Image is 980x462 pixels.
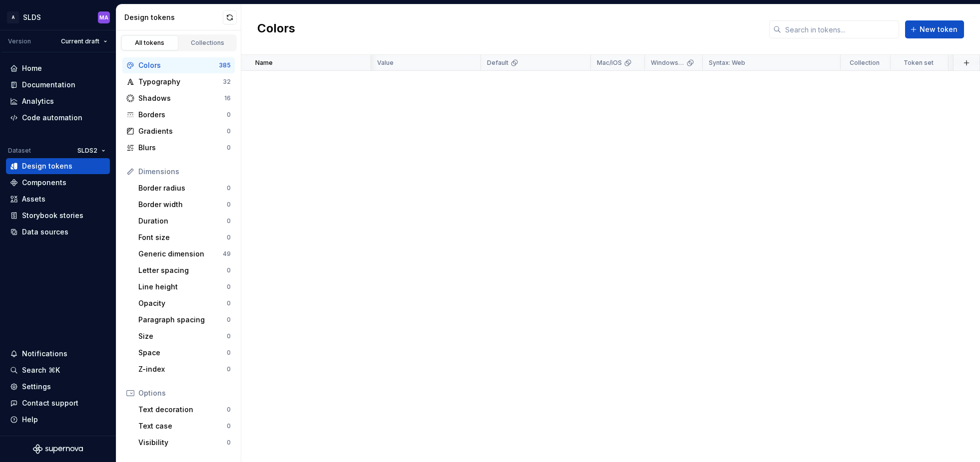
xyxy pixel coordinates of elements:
a: Letter spacing0 [134,262,235,278]
input: Search in tokens... [781,20,899,38]
button: Contact support [6,395,110,411]
a: Font size0 [134,230,235,245]
div: Documentation [22,80,75,90]
div: Dimensions [138,167,231,177]
a: Generic dimension49 [134,246,235,262]
div: 0 [227,233,231,241]
div: Z-index [138,364,227,374]
a: Space0 [134,345,235,361]
div: Contact support [22,398,78,408]
div: Border width [138,200,227,210]
div: 0 [227,184,231,192]
div: 0 [227,283,231,291]
a: Assets [6,191,110,207]
a: Typography32 [122,74,235,90]
button: Notifications [6,346,110,362]
div: Analytics [22,96,54,106]
a: Duration0 [134,213,235,229]
div: 0 [227,316,231,324]
a: Design tokens [6,158,110,174]
a: Code automation [6,110,110,126]
div: MA [99,13,108,21]
div: Size [138,331,227,341]
button: ASLDSMA [2,6,114,28]
a: Gradients0 [122,123,235,139]
div: 0 [227,144,231,152]
a: Analytics [6,93,110,109]
div: Duration [138,216,227,226]
a: Data sources [6,224,110,240]
div: Collections [183,39,233,47]
div: 0 [227,111,231,119]
div: 0 [227,217,231,225]
div: Font size [138,232,227,242]
div: Version [8,37,31,45]
p: Default [487,59,508,67]
div: 385 [219,61,231,69]
a: Blurs0 [122,140,235,156]
div: Letter spacing [138,265,227,275]
p: Windows/Android [651,59,684,67]
button: Search ⌘K [6,362,110,378]
div: Design tokens [22,161,72,171]
button: Current draft [56,34,112,48]
a: Line height0 [134,279,235,295]
div: All tokens [125,39,175,47]
a: Opacity0 [134,295,235,311]
span: Current draft [61,37,99,45]
div: Design tokens [124,12,223,22]
div: Borders [138,110,227,120]
div: 32 [223,78,231,86]
div: Colors [138,60,219,70]
button: SLDS2 [73,144,110,158]
div: 0 [227,266,231,274]
div: Assets [22,194,45,204]
a: Borders0 [122,107,235,123]
div: Paragraph spacing [138,315,227,325]
div: Shadows [138,93,224,103]
div: Help [22,415,38,425]
div: Border radius [138,183,227,193]
p: Mac/iOS [597,59,622,67]
div: Notifications [22,349,67,359]
div: Typography [138,77,223,87]
div: 16 [224,94,231,102]
a: Border width0 [134,197,235,213]
div: Generic dimension [138,249,223,259]
div: 0 [227,299,231,307]
svg: Supernova Logo [33,444,83,454]
div: 0 [227,406,231,414]
a: Settings [6,379,110,395]
div: SLDS [23,12,41,22]
div: Settings [22,382,51,392]
div: Space [138,348,227,358]
div: 0 [227,332,231,340]
p: Collection [850,59,880,67]
div: Visibility [138,438,227,448]
div: Opacity [138,298,227,308]
div: Search ⌘K [22,365,60,375]
div: 0 [227,422,231,430]
div: 0 [227,201,231,209]
p: Name [255,59,273,67]
div: 0 [227,127,231,135]
a: Border radius0 [134,180,235,196]
a: Z-index0 [134,361,235,377]
a: Colors385 [122,57,235,73]
p: Syntax: Web [709,59,745,67]
a: Paragraph spacing0 [134,312,235,328]
div: Text case [138,421,227,431]
span: SLDS2 [77,147,97,155]
div: Line height [138,282,227,292]
a: Size0 [134,328,235,344]
div: Dataset [8,147,31,155]
p: Token set [904,59,934,67]
div: Data sources [22,227,68,237]
div: A [7,11,19,23]
div: Components [22,178,66,188]
div: Home [22,63,42,73]
a: Components [6,175,110,191]
div: 49 [223,250,231,258]
a: Home [6,60,110,76]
